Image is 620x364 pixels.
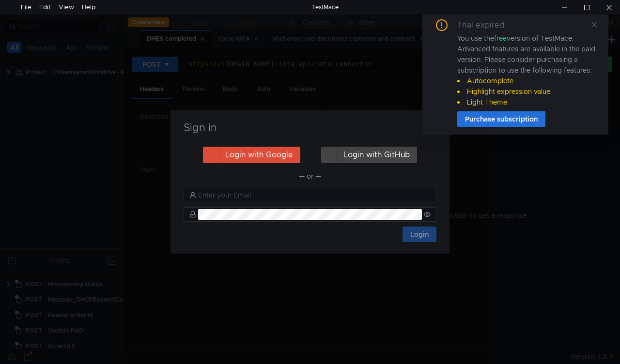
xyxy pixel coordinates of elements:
[457,33,597,107] div: You use the version of TestMace. Advanced features are available in the paid version. Please cons...
[457,111,545,127] button: Purchase subscription
[198,190,431,200] input: Enter your Email
[457,19,516,31] div: Trial expired
[457,97,597,107] li: Light Theme
[457,76,597,86] li: Autocomplete
[494,34,507,43] span: free
[321,147,417,163] button: Login with GitHub
[203,147,300,163] button: Login with Google
[184,170,436,182] div: — or —
[182,122,438,134] h3: Sign in
[457,86,597,97] li: Highlight expression value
